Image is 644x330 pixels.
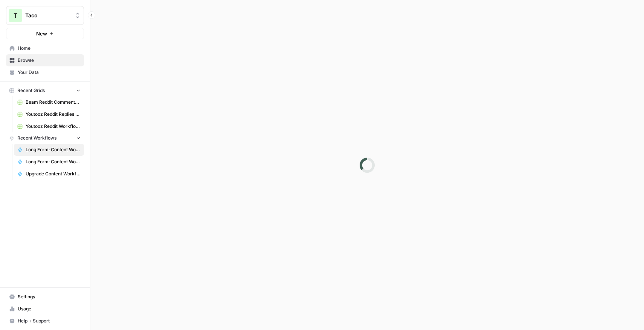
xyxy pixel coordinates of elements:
span: T [14,11,17,20]
span: Long Form-Content Workflow - AI Clients (New) [26,146,81,153]
a: Youtooz Reddit Workflow Grid [14,120,84,132]
span: Settings [18,293,81,300]
span: Long Form-Content Workflow - All Clients (New) [26,158,81,165]
a: Settings [6,291,84,303]
span: Beam Reddit Comments Workflow Grid [26,99,81,106]
a: Beam Reddit Comments Workflow Grid [14,96,84,108]
a: Browse [6,54,84,66]
span: Upgrade Content Workflow - Nurx [26,170,81,177]
button: Help + Support [6,315,84,327]
button: New [6,28,84,39]
span: Home [18,45,81,52]
span: Recent Workflows [17,135,56,141]
span: Youtooz Reddit Replies Workflow Grid [26,111,81,118]
span: Browse [18,57,81,64]
a: Long Form-Content Workflow - All Clients (New) [14,156,84,168]
button: Recent Grids [6,85,84,96]
a: Youtooz Reddit Replies Workflow Grid [14,108,84,120]
span: Help + Support [18,318,81,324]
a: Upgrade Content Workflow - Nurx [14,168,84,180]
span: Usage [18,305,81,312]
span: Youtooz Reddit Workflow Grid [26,123,81,130]
span: Recent Grids [17,87,45,94]
button: Recent Workflows [6,132,84,144]
a: Long Form-Content Workflow - AI Clients (New) [14,144,84,156]
a: Your Data [6,66,84,78]
span: Your Data [18,69,81,76]
button: Workspace: Taco [6,6,84,25]
a: Home [6,42,84,54]
a: Usage [6,303,84,315]
span: Taco [25,12,71,19]
span: New [36,30,47,37]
